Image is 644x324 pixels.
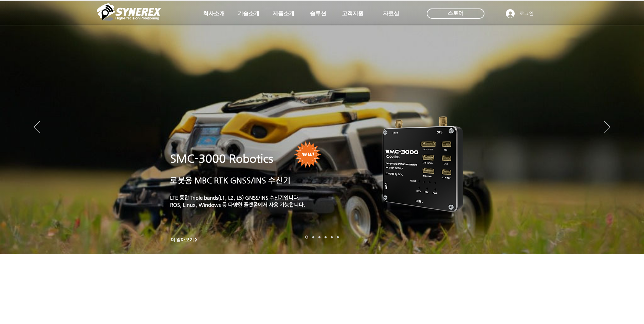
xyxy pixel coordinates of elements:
[342,10,364,17] span: 고객지원
[232,7,265,20] a: 기술소개
[266,7,300,20] a: 제품소개
[312,236,314,238] a: 드론 8 - SMC 2000
[325,236,327,238] a: 자율주행
[604,121,610,134] button: 다음
[301,7,335,20] a: 솔루션
[373,106,473,220] img: KakaoTalk_20241224_155801212.png
[305,236,308,239] a: 로봇- SMC 2000
[427,8,484,19] div: 스토어
[337,236,339,238] a: 정밀농업
[383,10,399,17] span: 자료실
[273,10,294,17] span: 제품소개
[318,236,320,238] a: 측량 IoT
[374,7,408,20] a: 자료실
[203,10,225,17] span: 회사소개
[336,7,370,20] a: 고객지원
[331,236,333,238] a: 로봇
[501,7,538,20] button: 로그인
[197,7,231,20] a: 회사소개
[238,10,259,17] span: 기술소개
[170,195,300,200] a: LTE 통합 Triple bands(L1, L2, L5) GNSS/INS 수신기입니다.
[447,10,464,17] span: 스토어
[517,10,536,17] span: 로그인
[97,2,161,22] img: 씨너렉스_White_simbol_대지 1.png
[171,237,194,243] span: 더 알아보기
[303,236,341,239] nav: 슬라이드
[170,176,291,185] a: 로봇용 MBC RTK GNSS/INS 수신기
[310,10,326,17] span: 솔루션
[168,235,202,244] a: 더 알아보기
[170,152,273,165] a: SMC-3000 Robotics
[34,121,40,134] button: 이전
[170,202,305,208] a: ROS, Linux, Windows 등 다양한 플랫폼에서 사용 가능합니다.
